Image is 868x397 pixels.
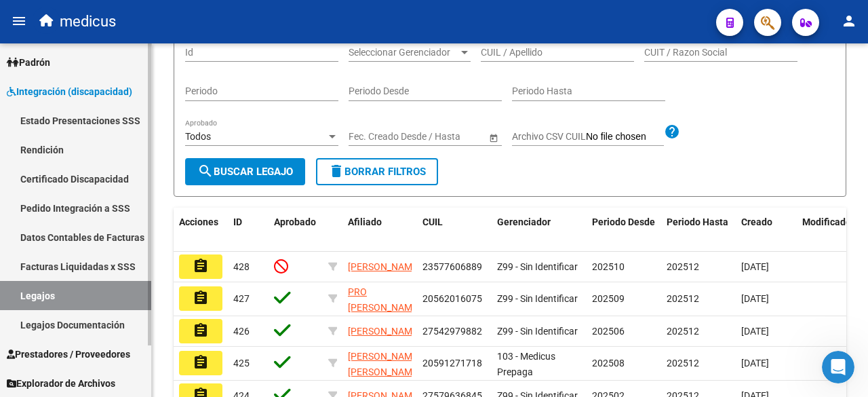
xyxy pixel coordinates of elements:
[185,158,305,185] button: Buscar Legajo
[422,326,482,337] span: 27542979882
[592,358,625,368] span: 202508
[667,216,728,227] span: Periodo Hasta
[592,326,625,337] span: 202506
[348,286,420,313] span: PRO [PERSON_NAME]
[233,293,250,304] span: 427
[348,326,420,337] span: [PERSON_NAME]
[233,358,250,368] span: 425
[741,216,772,227] span: Creado
[822,351,854,383] iframe: Intercom live chat
[193,322,209,339] mat-icon: assignment
[233,326,250,337] span: 426
[667,261,699,272] span: 202512
[7,84,132,99] span: Integración (discapacidad)
[422,358,482,368] span: 20591271718
[497,351,555,377] span: 103 - Medicus Prepaga
[797,208,858,252] datatable-header-cell: Modificado
[422,261,482,272] span: 23577606889
[592,261,625,272] span: 202510
[664,124,680,140] mat-icon: help
[667,293,699,304] span: 202512
[422,293,482,304] span: 20562016075
[7,376,115,391] span: Explorador de Archivos
[197,166,293,178] span: Buscar Legajo
[185,131,211,142] span: Todos
[741,293,769,304] span: [DATE]
[741,261,769,272] span: [DATE]
[592,293,625,304] span: 202509
[316,158,438,185] button: Borrar Filtros
[233,216,242,227] span: ID
[228,208,269,252] datatable-header-cell: ID
[667,358,699,368] span: 202512
[492,208,587,252] datatable-header-cell: Gerenciador
[342,208,417,252] datatable-header-cell: Afiliado
[11,13,27,29] mat-icon: menu
[349,47,458,58] span: Seleccionar Gerenciador
[328,166,426,178] span: Borrar Filtros
[741,326,769,337] span: [DATE]
[497,261,578,272] span: Z99 - Sin Identificar
[592,216,655,227] span: Periodo Desde
[179,216,218,227] span: Acciones
[422,216,443,227] span: CUIL
[193,258,209,274] mat-icon: assignment
[328,163,344,179] mat-icon: delete
[497,216,551,227] span: Gerenciador
[193,290,209,306] mat-icon: assignment
[269,208,323,252] datatable-header-cell: Aprobado
[7,55,50,70] span: Padrón
[736,208,797,252] datatable-header-cell: Creado
[193,354,209,371] mat-icon: assignment
[667,326,699,337] span: 202512
[417,208,492,252] datatable-header-cell: CUIL
[60,7,116,37] span: medicus
[348,261,420,272] span: [PERSON_NAME]
[586,131,664,143] input: Archivo CSV CUIL
[233,261,250,272] span: 428
[274,216,316,227] span: Aprobado
[497,326,578,337] span: Z99 - Sin Identificar
[174,208,228,252] datatable-header-cell: Acciones
[349,131,398,143] input: Fecha inicio
[348,216,382,227] span: Afiliado
[348,351,420,377] span: [PERSON_NAME] [PERSON_NAME]
[802,216,851,227] span: Modificado
[661,208,736,252] datatable-header-cell: Periodo Hasta
[410,131,476,143] input: Fecha fin
[512,131,586,142] span: Archivo CSV CUIL
[7,347,130,362] span: Prestadores / Proveedores
[497,293,578,304] span: Z99 - Sin Identificar
[587,208,661,252] datatable-header-cell: Periodo Desde
[486,130,500,145] button: Open calendar
[841,13,857,29] mat-icon: person
[741,358,769,368] span: [DATE]
[197,163,214,179] mat-icon: search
